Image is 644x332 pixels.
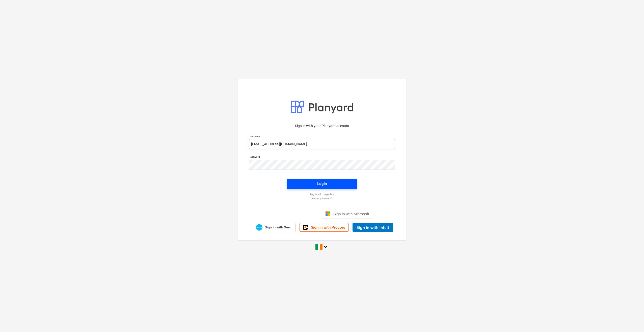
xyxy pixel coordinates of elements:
[249,135,395,139] p: Username
[323,244,329,250] i: keyboard_arrow_down
[246,193,398,196] a: Log in with magic link
[265,225,291,230] span: Sign in with Xero
[249,139,395,149] input: Username
[300,223,348,232] a: Sign in with Procore
[287,179,357,189] button: Login
[619,308,644,332] iframe: Chat Widget
[249,155,395,159] p: Password
[251,223,296,232] a: Sign in with Xero
[256,224,262,231] img: Xero logo
[325,211,330,216] img: Microsoft logo
[311,225,345,230] span: Sign in with Procore
[317,180,327,187] div: Login
[333,212,369,216] span: Sign in with Microsoft
[249,123,395,129] p: Sign in with your Planyard account
[269,208,320,219] iframe: Sign in with Google Button
[246,197,398,200] a: Forgot password?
